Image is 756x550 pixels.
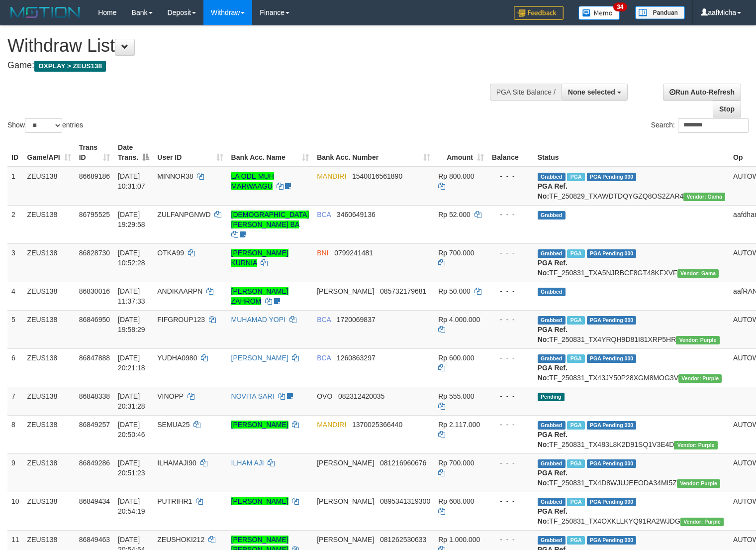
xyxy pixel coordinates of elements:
[534,492,729,530] td: TF_250831_TX4OXKLLKYQ91RA2WJDG
[317,287,374,295] span: [PERSON_NAME]
[438,249,474,257] span: Rp 700.000
[567,536,584,545] span: Marked by aafRornrotha
[231,392,275,400] a: NOVITA SARI
[231,497,288,505] a: [PERSON_NAME]
[587,421,637,430] span: PGA Pending
[231,459,264,467] a: ILHAM AJI
[7,5,83,20] img: MOTION_logo.png
[380,287,426,295] span: Copy 085732179681 to clipboard
[676,336,719,344] span: Vendor URL: https://trx4.1velocity.biz
[538,393,565,401] span: Pending
[534,310,729,348] td: TF_250831_TX4YRQH9D81I81XRP5HR
[23,205,75,243] td: ZEUS138
[79,459,110,467] span: 86849286
[578,6,620,20] img: Button%20Memo.svg
[7,61,494,71] h4: Game:
[438,497,474,505] span: Rp 608.000
[118,497,145,515] span: [DATE] 20:54:19
[231,421,288,429] a: [PERSON_NAME]
[317,536,374,544] span: [PERSON_NAME]
[568,88,615,96] span: None selected
[538,498,566,506] span: Grabbed
[678,374,722,383] span: Vendor URL: https://trx4.1velocity.biz
[538,469,567,487] b: PGA Ref. No:
[118,211,145,228] span: [DATE] 19:29:58
[674,441,717,449] span: Vendor URL: https://trx4.1velocity.biz
[7,310,23,348] td: 5
[492,353,530,363] div: - - -
[7,387,23,415] td: 7
[157,316,205,324] span: FIFGROUP123
[651,118,749,133] label: Search:
[157,211,210,219] span: ZULFANPGNWD
[227,138,313,167] th: Bank Acc. Name: activate to sort column ascending
[538,259,567,277] b: PGA Ref. No:
[118,459,145,477] span: [DATE] 20:51:23
[492,420,530,430] div: - - -
[438,392,474,400] span: Rp 555.000
[79,172,110,180] span: 86689186
[538,507,567,525] b: PGA Ref. No:
[317,354,331,362] span: BCA
[23,348,75,387] td: ZEUS138
[7,243,23,282] td: 3
[492,210,530,220] div: - - -
[313,138,434,167] th: Bank Acc. Number: activate to sort column ascending
[157,172,193,180] span: MINNOR38
[635,6,685,19] img: panduan.png
[534,167,729,206] td: TF_250829_TXAWDTDQYGZQ8OS2ZAR4
[438,459,474,467] span: Rp 700.000
[157,287,202,295] span: ANDIKAARPN
[538,182,567,200] b: PGA Ref. No:
[490,84,562,101] div: PGA Site Balance /
[231,211,309,228] a: [DEMOGRAPHIC_DATA][PERSON_NAME] BA
[79,287,110,295] span: 86830016
[438,421,480,429] span: Rp 2.117.000
[567,421,584,430] span: Marked by aafsreyleap
[334,249,373,257] span: Copy 0799241481 to clipboard
[567,354,584,363] span: Marked by aafnoeunsreypich
[587,354,637,363] span: PGA Pending
[23,492,75,530] td: ZEUS138
[680,518,724,526] span: Vendor URL: https://trx4.1velocity.biz
[438,172,474,180] span: Rp 800.000
[7,118,83,133] label: Show entries
[118,316,145,333] span: [DATE] 19:58:29
[488,138,534,167] th: Balance
[317,172,346,180] span: MANDIRI
[79,421,110,429] span: 86849257
[7,453,23,492] td: 9
[677,269,719,278] span: Vendor URL: https://trx31.1velocity.biz
[25,118,62,133] select: Showentries
[492,315,530,325] div: - - -
[587,249,637,258] span: PGA Pending
[492,458,530,468] div: - - -
[114,138,153,167] th: Date Trans.: activate to sort column descending
[514,6,564,20] img: Feedback.jpg
[713,101,741,117] a: Stop
[587,459,637,468] span: PGA Pending
[118,421,145,439] span: [DATE] 20:50:46
[337,354,376,362] span: Copy 1260863297 to clipboard
[23,415,75,453] td: ZEUS138
[438,316,480,324] span: Rp 4.000.000
[118,172,145,190] span: [DATE] 10:31:07
[587,498,637,506] span: PGA Pending
[157,354,197,362] span: YUDHA0980
[587,173,637,181] span: PGA Pending
[534,348,729,387] td: TF_250831_TX43JY50P28XGM8MOG3V
[438,536,480,544] span: Rp 1.000.000
[153,138,227,167] th: User ID: activate to sort column ascending
[231,249,288,267] a: [PERSON_NAME] KURNIA
[7,167,23,206] td: 1
[118,354,145,372] span: [DATE] 20:21:18
[567,249,584,258] span: Marked by aafsreyleap
[7,205,23,243] td: 2
[683,193,725,201] span: Vendor URL: https://trx31.1velocity.biz
[317,211,331,219] span: BCA
[157,497,192,505] span: PUTRIHR1
[567,173,584,181] span: Marked by aafkaynarin
[538,431,567,448] b: PGA Ref. No:
[538,354,566,363] span: Grabbed
[492,171,530,181] div: - - -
